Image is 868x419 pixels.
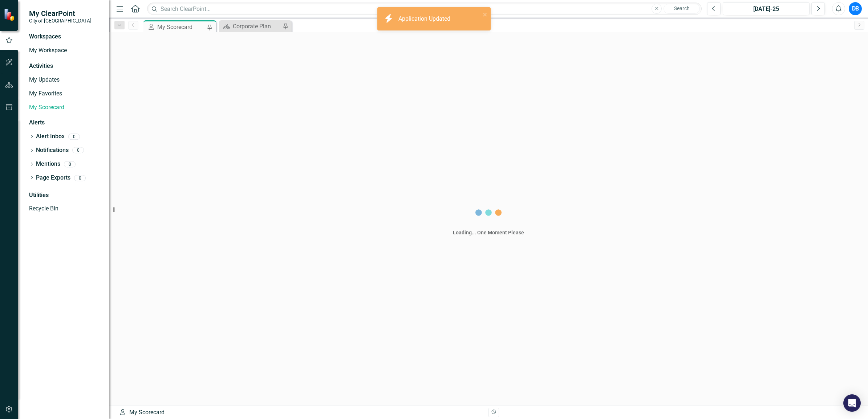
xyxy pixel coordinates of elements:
div: Utilities [29,191,102,200]
div: [DATE]-25 [725,5,807,13]
input: Search ClearPoint... [147,3,702,15]
div: 0 [68,133,80,140]
div: Workspaces [29,33,61,41]
small: City of [GEOGRAPHIC_DATA] [29,18,92,24]
a: Page Exports [36,174,70,182]
span: My ClearPoint [29,9,92,18]
a: Recycle Bin [29,205,102,213]
div: Loading... One Moment Please [453,229,524,236]
div: Activities [29,62,102,70]
a: My Scorecard [29,103,102,112]
div: Open Intercom Messenger [843,394,861,412]
a: Alert Inbox [36,132,65,141]
div: Alerts [29,119,102,127]
img: ClearPoint Strategy [4,8,16,21]
div: Corporate Plan [233,22,281,31]
span: Search [674,5,690,11]
div: 0 [74,175,86,181]
button: close [483,10,488,19]
div: My Scorecard [157,22,205,32]
a: Corporate Plan [221,22,281,31]
a: Mentions [36,160,60,168]
a: My Favorites [29,90,102,98]
a: Notifications [36,146,69,155]
div: 0 [72,147,84,153]
div: My Scorecard [119,408,483,417]
button: [DATE]-25 [723,2,810,15]
div: Application Updated [398,15,452,23]
button: Search [664,4,700,14]
a: My Updates [29,76,102,84]
button: DB [849,2,862,15]
a: My Workspace [29,46,102,55]
div: 0 [64,161,76,167]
